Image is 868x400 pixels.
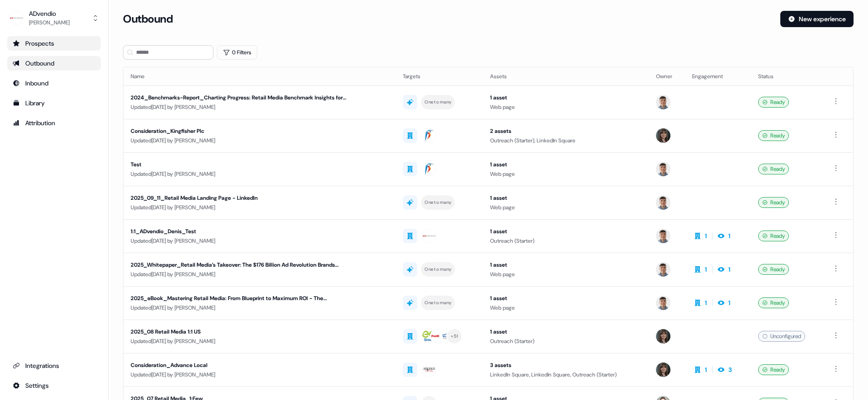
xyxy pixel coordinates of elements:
button: ADvendio[PERSON_NAME] [7,7,101,29]
div: Outreach (Starter), LinkedIn Square [490,136,642,145]
th: Assets [483,67,649,85]
img: Michaela [656,128,670,143]
div: Outbound [13,59,95,68]
div: 1:1_ADvendio_Denis_Test [131,227,348,236]
div: Ready [758,164,789,174]
div: Updated [DATE] by [PERSON_NAME] [131,169,388,179]
th: Targets [396,67,483,85]
div: 2 assets [490,127,642,136]
div: 1 [705,298,707,307]
div: Ready [758,130,789,141]
div: 1 asset [490,327,642,336]
img: Denis [656,229,670,243]
a: Go to integrations [7,358,101,373]
a: Go to outbound experience [7,56,101,71]
div: Web page [490,169,642,179]
div: Updated [DATE] by [PERSON_NAME] [131,337,388,346]
img: Denis [656,296,670,310]
img: Denis [656,195,670,210]
div: 1 [705,365,707,374]
h3: Outbound [123,12,173,26]
div: Consideration_Advance Local [131,361,348,370]
div: Ready [758,364,789,375]
div: Prospects [13,39,95,48]
div: [PERSON_NAME] [29,18,70,27]
div: 3 [728,365,732,374]
div: Settings [13,381,95,390]
div: Ready [758,264,789,275]
div: Ready [758,297,789,308]
img: Michaela [656,329,670,344]
button: New experience [780,11,854,27]
div: ADvendio [29,9,70,18]
div: Web page [490,103,642,112]
th: Owner [649,67,685,85]
div: Test [131,160,348,169]
button: 0 Filters [217,45,257,60]
div: 2025_09_11_Retail Media Landing Page - LinkedIn [131,193,348,202]
div: 1 asset [490,227,642,236]
div: Integrations [13,361,95,370]
div: Updated [DATE] by [PERSON_NAME] [131,136,388,145]
img: Denis [656,262,670,277]
div: One to many [425,299,451,307]
a: Go to Inbound [7,76,101,90]
a: Go to prospects [7,36,101,51]
div: 1 [728,298,731,307]
div: Updated [DATE] by [PERSON_NAME] [131,303,388,312]
div: Consideration_Kingfisher Plc [131,127,348,136]
div: Inbound [13,79,95,88]
div: Updated [DATE] by [PERSON_NAME] [131,203,388,212]
div: + 51 [451,332,458,340]
th: Name [123,67,396,85]
div: LinkedIn Square, LinkedIn Square, Outreach (Starter) [490,370,642,379]
div: 1 asset [490,294,642,303]
img: Michaela [656,362,670,377]
div: 1 [728,265,731,274]
div: Updated [DATE] by [PERSON_NAME] [131,370,388,379]
div: 1 asset [490,193,642,202]
th: Status [751,67,823,85]
div: 1 [728,231,731,240]
div: Ready [758,231,789,241]
div: 3 assets [490,361,642,370]
div: Updated [DATE] by [PERSON_NAME] [131,236,388,245]
div: One to many [425,98,451,106]
div: 2025_eBook_Mastering Retail Media: From Blueprint to Maximum ROI - The Complete Guide [131,294,348,303]
a: Go to integrations [7,378,101,393]
div: Web page [490,203,642,212]
div: Attribution [13,118,95,127]
div: Unconfigured [758,331,805,342]
div: Web page [490,303,642,312]
div: Ready [758,97,789,108]
div: One to many [425,265,451,273]
div: Library [13,99,95,108]
div: 2024_Benchmarks-Report_Charting Progress: Retail Media Benchmark Insights for Retailers [131,93,348,102]
div: Updated [DATE] by [PERSON_NAME] [131,103,388,112]
div: 1 asset [490,93,642,102]
div: Outreach (Starter) [490,337,642,346]
a: Go to attribution [7,116,101,130]
div: One to many [425,198,451,207]
div: 1 asset [490,260,642,269]
a: Go to templates [7,96,101,110]
div: 2025_08 Retail Media 1:1 US [131,327,348,336]
img: Denis [656,95,670,109]
div: Ready [758,197,789,208]
div: 1 asset [490,160,642,169]
img: Denis [656,162,670,176]
div: Web page [490,270,642,279]
div: 1 [705,231,707,240]
div: 2025_Whitepaper_Retail Media’s Takeover: The $176 Billion Ad Revolution Brands Can’t Ignore [131,260,348,269]
th: Engagement [685,67,751,85]
div: Outreach (Starter) [490,236,642,245]
div: 1 [705,265,707,274]
div: Updated [DATE] by [PERSON_NAME] [131,270,388,279]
